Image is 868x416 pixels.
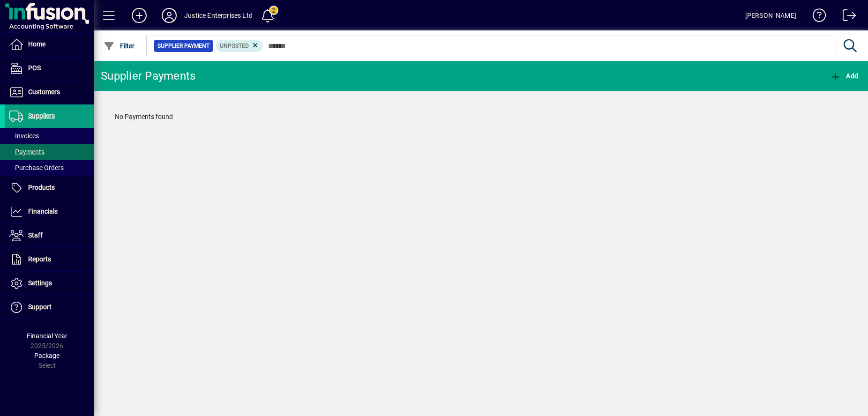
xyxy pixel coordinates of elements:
[806,2,826,32] a: Knowledge Base
[5,200,94,223] a: Financials
[828,67,861,84] button: Add
[28,231,43,239] span: Staff
[745,8,796,23] div: [PERSON_NAME]
[124,7,154,24] button: Add
[101,68,195,83] div: Supplier Payments
[28,64,41,72] span: POS
[28,255,51,263] span: Reports
[28,279,52,287] span: Settings
[220,43,249,49] span: Unposted
[184,8,253,23] div: Justice Enterprises Ltd
[9,164,64,171] span: Purchase Orders
[154,7,184,24] button: Profile
[28,208,58,215] span: Financials
[830,72,858,80] span: Add
[9,148,45,156] span: Payments
[34,352,60,359] span: Package
[28,40,45,48] span: Home
[28,112,55,119] span: Suppliers
[5,224,94,247] a: Staff
[101,37,137,54] button: Filter
[28,88,60,96] span: Customers
[216,40,263,52] mat-chip: Supplier Payment Status: Unposted
[5,296,94,319] a: Support
[5,176,94,200] a: Products
[5,272,94,295] a: Settings
[5,144,94,160] a: Payments
[836,2,856,32] a: Logout
[27,332,67,340] span: Financial Year
[5,57,94,80] a: POS
[157,41,210,51] span: Supplier Payment
[105,103,856,131] div: No Payments found
[104,42,135,50] span: Filter
[28,303,52,311] span: Support
[5,81,94,104] a: Customers
[5,33,94,56] a: Home
[5,160,94,176] a: Purchase Orders
[9,132,39,140] span: Invoices
[5,248,94,271] a: Reports
[5,128,94,144] a: Invoices
[28,184,55,191] span: Products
